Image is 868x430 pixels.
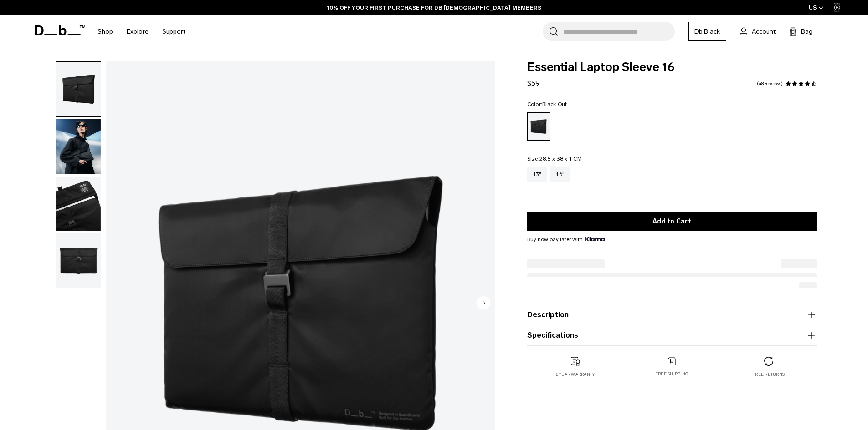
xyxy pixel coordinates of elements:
img: {"height" => 20, "alt" => "Klarna"} [585,237,605,241]
button: Essential Laptop Sleeve 16 Black Out [56,176,101,232]
p: Free shipping [655,371,688,377]
span: 28.5 x 38 x 1 CM [539,156,582,162]
p: 2 year warranty [556,371,595,378]
button: Add to Cart [527,212,817,231]
span: Account [752,27,776,36]
button: Specifications [527,330,817,341]
span: Essential Laptop Sleeve 16 [527,61,817,73]
button: Bag [789,26,812,37]
span: Black Out [542,101,567,107]
span: $59 [527,79,540,87]
p: Free returns [752,371,785,378]
button: Essential Laptop Sleeve 16 Black Out [56,233,101,288]
a: Shop [98,15,113,48]
img: Essential Laptop Sleeve 16 Black Out [56,62,101,116]
legend: Color: [527,101,567,107]
span: Buy now pay later with [527,235,605,243]
a: 16" [550,167,570,182]
span: Bag [801,27,812,36]
button: Essential Laptop Sleeve 16 Black Out [56,119,101,174]
nav: Main Navigation [91,15,192,48]
a: Account [740,26,776,37]
img: Essential Laptop Sleeve 16 Black Out [56,119,101,174]
a: Support [162,15,185,48]
a: 13" [527,167,548,182]
a: Db Black [688,22,726,41]
img: Essential Laptop Sleeve 16 Black Out [56,233,101,288]
button: Essential Laptop Sleeve 16 Black Out [56,61,101,117]
button: Next slide [477,296,490,311]
a: 48 reviews [757,81,783,86]
a: Explore [127,15,149,48]
button: Description [527,309,817,320]
a: 10% OFF YOUR FIRST PURCHASE FOR DB [DEMOGRAPHIC_DATA] MEMBERS [327,4,541,12]
legend: Size: [527,156,582,162]
img: Essential Laptop Sleeve 16 Black Out [56,177,101,231]
a: Black Out [527,112,550,141]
